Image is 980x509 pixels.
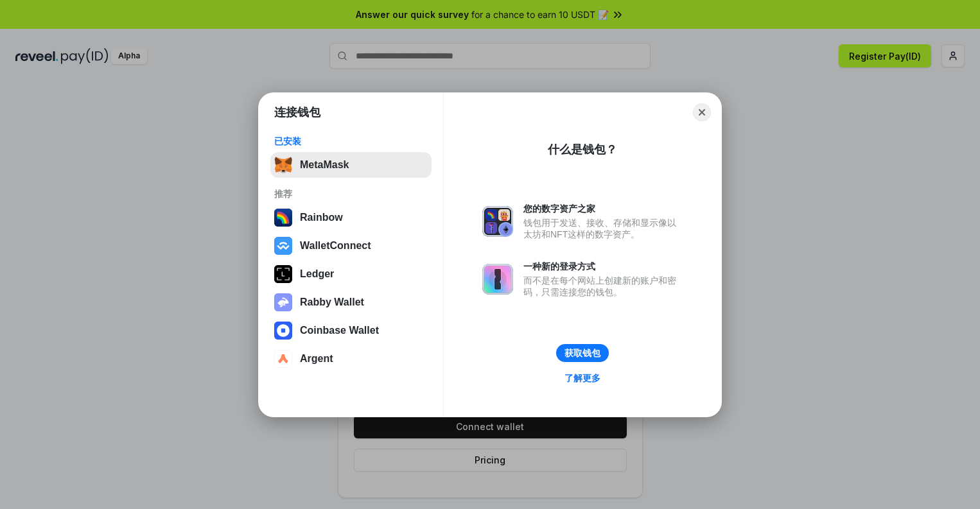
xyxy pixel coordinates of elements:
div: 而不是在每个网站上创建新的账户和密码，只需连接您的钱包。 [523,275,683,298]
div: 钱包用于发送、接收、存储和显示像以太坊和NFT这样的数字资产。 [523,217,683,240]
button: 获取钱包 [556,344,609,362]
button: MetaMask [270,152,432,178]
button: WalletConnect [270,233,432,259]
div: 了解更多 [564,372,600,384]
img: svg+xml,%3Csvg%20width%3D%2228%22%20height%3D%2228%22%20viewBox%3D%220%200%2028%2028%22%20fill%3D... [274,237,292,255]
div: 什么是钱包？ [548,142,617,157]
div: Argent [300,353,333,365]
img: svg+xml,%3Csvg%20xmlns%3D%22http%3A%2F%2Fwww.w3.org%2F2000%2Fsvg%22%20fill%3D%22none%22%20viewBox... [274,293,292,311]
button: Ledger [270,261,432,287]
h1: 连接钱包 [274,105,320,120]
button: Close [693,103,711,121]
button: Rabby Wallet [270,289,432,315]
img: svg+xml,%3Csvg%20width%3D%22120%22%20height%3D%22120%22%20viewBox%3D%220%200%20120%20120%22%20fil... [274,209,292,227]
img: svg+xml,%3Csvg%20fill%3D%22none%22%20height%3D%2233%22%20viewBox%3D%220%200%2035%2033%22%20width%... [274,156,292,174]
div: 推荐 [274,188,428,200]
img: svg+xml,%3Csvg%20xmlns%3D%22http%3A%2F%2Fwww.w3.org%2F2000%2Fsvg%22%20fill%3D%22none%22%20viewBox... [482,264,513,295]
div: 已安装 [274,135,428,147]
img: svg+xml,%3Csvg%20width%3D%2228%22%20height%3D%2228%22%20viewBox%3D%220%200%2028%2028%22%20fill%3D... [274,350,292,368]
img: svg+xml,%3Csvg%20xmlns%3D%22http%3A%2F%2Fwww.w3.org%2F2000%2Fsvg%22%20width%3D%2228%22%20height%3... [274,265,292,283]
div: MetaMask [300,159,349,171]
div: Coinbase Wallet [300,325,379,336]
div: Rainbow [300,212,343,223]
div: 获取钱包 [564,347,600,359]
button: Coinbase Wallet [270,318,432,343]
div: Rabby Wallet [300,297,364,308]
a: 了解更多 [557,370,608,386]
div: 您的数字资产之家 [523,203,683,214]
img: svg+xml,%3Csvg%20width%3D%2228%22%20height%3D%2228%22%20viewBox%3D%220%200%2028%2028%22%20fill%3D... [274,322,292,340]
div: WalletConnect [300,240,371,252]
img: svg+xml,%3Csvg%20xmlns%3D%22http%3A%2F%2Fwww.w3.org%2F2000%2Fsvg%22%20fill%3D%22none%22%20viewBox... [482,206,513,237]
button: Rainbow [270,205,432,230]
div: Ledger [300,268,334,280]
button: Argent [270,346,432,372]
div: 一种新的登录方式 [523,261,683,272]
